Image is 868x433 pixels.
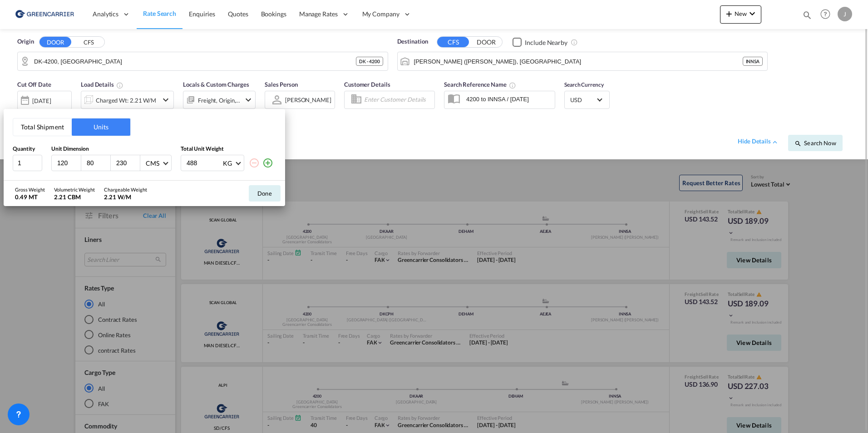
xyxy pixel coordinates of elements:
[223,159,232,167] div: KG
[146,159,159,167] div: CMS
[54,186,95,193] div: Volumetric Weight
[249,185,281,202] button: Done
[56,159,81,167] input: L
[54,193,95,201] div: 2.21 CBM
[15,193,45,201] div: 0.49 MT
[72,118,130,136] button: Units
[115,159,140,167] input: H
[13,145,42,153] div: Quantity
[15,186,45,193] div: Gross Weight
[86,159,110,167] input: W
[262,157,273,168] md-icon: icon-plus-circle-outline
[51,145,172,153] div: Unit Dimension
[181,145,276,153] div: Total Unit Weight
[13,155,42,171] input: Qty
[186,155,222,171] input: Enter weight
[104,186,147,193] div: Chargeable Weight
[249,157,260,168] md-icon: icon-minus-circle-outline
[13,118,72,136] button: Total Shipment
[104,193,147,201] div: 2.21 W/M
